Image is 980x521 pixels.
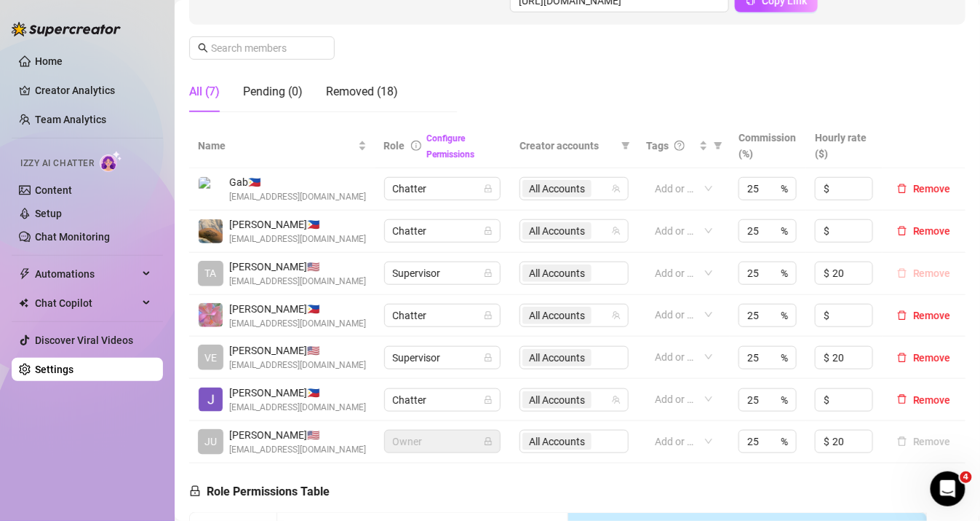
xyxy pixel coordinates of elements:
[35,208,62,219] a: Setup
[913,394,951,406] span: Remove
[931,471,965,506] iframe: Intercom live chat
[35,55,63,67] a: Home
[646,138,669,154] span: Tags
[229,317,366,331] span: [EMAIL_ADDRESS][DOMAIN_NAME]
[522,180,591,197] span: All Accounts
[35,334,133,346] a: Discover Viral Videos
[35,364,73,375] a: Settings
[913,267,951,279] span: Remove
[484,396,493,404] span: lock
[229,301,366,317] span: [PERSON_NAME] 🇵🇭
[229,259,366,275] span: [PERSON_NAME] 🇺🇸
[913,183,951,195] span: Remove
[891,307,957,324] button: Remove
[12,22,121,36] img: logo-BBDzfeDw.svg
[891,349,957,367] button: Remove
[229,342,366,359] span: [PERSON_NAME] 🇺🇸
[229,174,366,190] span: Gab 🇵🇭
[229,232,366,246] span: [EMAIL_ADDRESS][DOMAIN_NAME]
[522,391,591,409] span: All Accounts
[35,262,138,286] span: Automations
[393,262,492,284] span: Supervisor
[20,157,94,171] span: Izzy AI Chatter
[189,483,330,501] h5: Role Permissions Table
[229,385,366,401] span: [PERSON_NAME] 🇵🇭
[519,138,616,154] span: Creator accounts
[730,124,806,168] th: Commission (%)
[204,350,217,366] span: VE
[960,471,972,483] span: 4
[897,184,907,194] span: delete
[35,79,151,102] a: Creator Analytics
[522,307,591,324] span: All Accounts
[204,434,217,450] span: JU
[393,431,492,453] span: Owner
[198,138,355,154] span: Name
[393,220,492,242] span: Chatter
[891,391,957,409] button: Remove
[612,396,621,404] span: team
[229,275,366,289] span: [EMAIL_ADDRESS][DOMAIN_NAME]
[484,269,493,278] span: lock
[199,177,223,201] img: Gab
[674,141,685,151] span: question-circle
[529,181,585,197] span: All Accounts
[229,401,366,415] span: [EMAIL_ADDRESS][DOMAIN_NAME]
[427,133,475,160] a: Configure Permissions
[205,265,217,281] span: TA
[711,135,725,157] span: filter
[897,268,907,278] span: delete
[618,135,633,157] span: filter
[897,310,907,321] span: delete
[484,437,493,446] span: lock
[19,268,31,280] span: thunderbolt
[529,223,585,239] span: All Accounts
[484,353,493,362] span: lock
[229,216,366,232] span: [PERSON_NAME] 🇵🇭
[189,83,220,101] div: All (7)
[229,190,366,204] span: [EMAIL_ADDRESS][DOMAIN_NAME]
[189,124,375,168] th: Name
[897,353,907,363] span: delete
[229,427,366,443] span: [PERSON_NAME] 🇺🇸
[211,40,314,56] input: Search members
[891,222,957,240] button: Remove
[913,352,951,364] span: Remove
[393,347,492,369] span: Supervisor
[326,83,398,101] div: Removed (18)
[612,184,621,193] span: team
[913,310,951,321] span: Remove
[484,184,493,193] span: lock
[484,311,493,320] span: lock
[243,83,303,101] div: Pending (0)
[393,389,492,411] span: Chatter
[35,291,138,315] span: Chat Copilot
[529,307,585,324] span: All Accounts
[411,141,421,151] span: info-circle
[393,178,492,200] span: Chatter
[891,433,957,450] button: Remove
[229,359,366,372] span: [EMAIL_ADDRESS][DOMAIN_NAME]
[100,151,122,172] img: AI Chatter
[612,311,621,320] span: team
[897,394,907,404] span: delete
[913,225,951,237] span: Remove
[199,303,223,327] img: Mary Jane
[35,114,106,125] a: Team Analytics
[393,305,492,326] span: Chatter
[199,388,223,412] img: Jane
[384,140,405,152] span: Role
[621,141,630,150] span: filter
[19,298,28,308] img: Chat Copilot
[522,222,591,240] span: All Accounts
[891,180,957,197] button: Remove
[891,265,957,282] button: Remove
[35,184,72,196] a: Content
[529,392,585,408] span: All Accounts
[806,124,883,168] th: Hourly rate ($)
[189,485,201,497] span: lock
[198,43,208,53] span: search
[484,227,493,235] span: lock
[35,231,110,243] a: Chat Monitoring
[199,219,223,243] img: Gwen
